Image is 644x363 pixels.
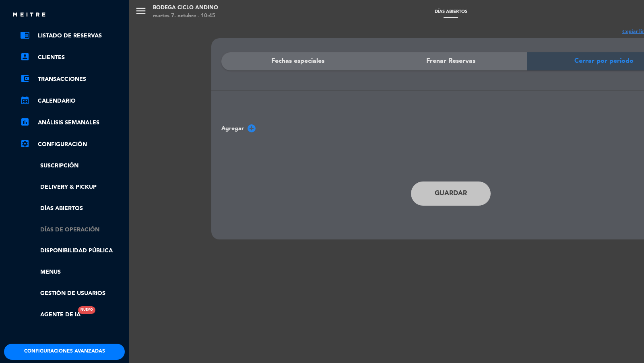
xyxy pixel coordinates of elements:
[20,183,125,192] a: Delivery & Pickup
[20,53,125,62] a: account_boxClientes
[20,52,30,62] i: account_box
[12,12,46,18] img: MEITRE
[20,118,125,128] a: assessmentANÁLISIS SEMANALES
[20,161,125,171] a: Suscripción
[20,96,125,106] a: calendar_monthCalendario
[20,246,125,256] a: Disponibilidad pública
[20,30,30,40] i: chrome_reader_mode
[20,289,125,298] a: Gestión de usuarios
[20,74,125,84] a: account_balance_walletTransacciones
[20,139,30,148] i: settings_applications
[20,31,125,41] a: chrome_reader_modeListado de Reservas
[20,74,30,83] i: account_balance_wallet
[20,310,80,320] a: Agente de IANuevo
[20,204,125,213] a: Días abiertos
[20,268,125,277] a: Menus
[4,344,125,360] button: Configuraciones avanzadas
[20,95,30,105] i: calendar_month
[20,117,30,127] i: assessment
[20,140,125,149] a: Configuración
[20,225,125,235] a: Días de Operación
[78,306,95,314] div: Nuevo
